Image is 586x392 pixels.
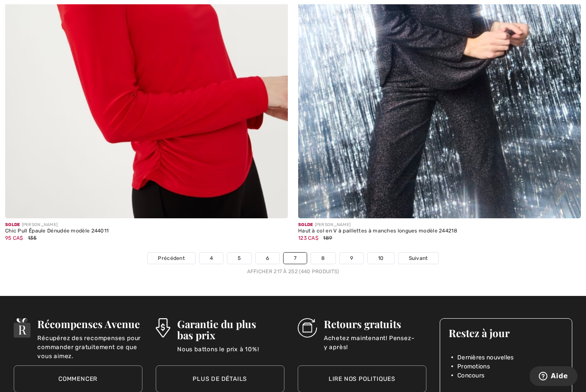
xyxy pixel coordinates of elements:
[340,253,363,264] a: 9
[457,353,514,362] span: Dernières nouvelles
[457,371,484,380] span: Concours
[284,253,307,264] a: 7
[37,334,142,351] p: Récupérez des recompenses pour commander gratuitement ce que vous aimez.
[323,235,332,241] span: 189
[37,318,142,329] h3: Récompenses Avenue
[409,254,428,262] span: Suivant
[156,318,170,338] img: Garantie du plus bas prix
[177,318,284,341] h3: Garantie du plus bas prix
[5,222,20,227] span: Solde
[158,254,185,262] span: Précédent
[28,235,36,241] span: 135
[5,235,23,241] span: 95 CA$
[14,318,31,338] img: Récompenses Avenue
[298,235,318,241] span: 123 CA$
[256,253,279,264] a: 6
[324,334,426,351] p: Achetez maintenant! Pensez-y après!
[298,222,313,227] span: Solde
[324,318,426,329] h3: Retours gratuits
[227,253,251,264] a: 5
[298,228,457,234] div: Haut à col en V à paillettes à manches longues modèle 244218
[399,253,438,264] a: Suivant
[177,345,284,362] p: Nous battons le prix à 10%!
[298,222,457,228] div: [PERSON_NAME]
[5,222,109,228] div: [PERSON_NAME]
[199,253,223,264] a: 4
[5,228,109,234] div: Chic Pull Épaule Dénudée modèle 244011
[311,253,335,264] a: 8
[530,366,577,388] iframe: Ouvre un widget dans lequel vous pouvez trouver plus d’informations
[457,362,490,371] span: Promotions
[148,253,195,264] a: Précédent
[449,327,564,338] h3: Restez à jour
[298,318,317,338] img: Retours gratuits
[368,253,394,264] a: 10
